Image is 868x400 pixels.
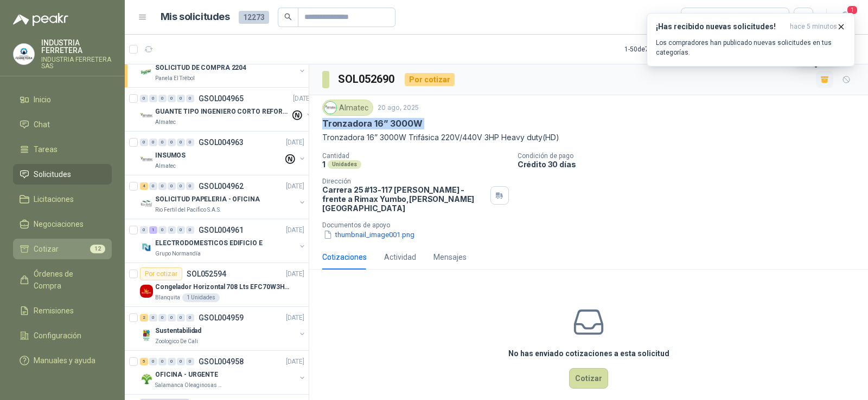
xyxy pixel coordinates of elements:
a: 5 0 0 0 0 0 GSOL004958[DATE] Company LogoOFICINA - URGENTESalamanca Oleaginosas SAS [140,355,307,390]
p: INSUMOS [155,150,186,161]
p: Crédito 30 días [518,160,864,169]
div: 1 - 50 de 7716 [624,41,695,58]
span: hace 5 minutos [790,22,837,31]
h1: Mis solicitudes [161,9,230,25]
span: 1 [846,5,858,15]
div: 0 [168,95,176,102]
img: Logo peakr [13,13,68,26]
p: GSOL004961 [199,226,244,234]
span: search [284,13,292,21]
p: ELECTRODOMESTICOS EDIFICIO E [155,238,263,248]
div: 0 [158,95,167,102]
h3: ¡Has recibido nuevas solicitudes! [656,22,786,31]
div: 0 [186,139,194,146]
a: Inicio [13,89,112,110]
div: 0 [168,314,176,322]
p: 1 [322,160,325,169]
p: [DATE] [286,137,304,148]
button: Cotizar [569,368,608,389]
p: 20 ago, 2025 [378,103,419,113]
p: Grupo Normandía [155,250,201,258]
img: Company Logo [14,44,34,64]
a: Manuales y ayuda [13,350,112,371]
div: 4 [140,182,148,190]
div: 0 [186,226,194,234]
p: Blanquita [155,293,180,302]
div: Todas [688,11,711,23]
a: Licitaciones [13,189,112,209]
div: 0 [149,314,157,322]
div: Almatec [322,100,373,116]
p: INDUSTRIA FERRETERA [41,39,112,54]
div: 0 [177,314,185,322]
div: 0 [158,182,167,190]
a: Por cotizarSOL052594[DATE] Company LogoCongelador Horizontal 708 Lts EFC70W3HTW Blanco Modelo EFC... [125,263,309,307]
span: Manuales y ayuda [34,355,95,366]
span: Inicio [34,94,51,106]
span: Solicitudes [34,168,71,180]
a: Remisiones [13,300,112,321]
div: 0 [186,358,194,365]
div: 0 [140,95,148,102]
img: Company Logo [140,197,153,210]
div: Por cotizar [405,73,455,86]
p: OFICINA - URGENTE [155,370,218,380]
div: 0 [149,358,157,365]
span: 12 [90,245,105,253]
a: Configuración [13,325,112,346]
p: Panela El Trébol [155,74,195,83]
p: [DATE] [286,313,304,323]
img: Company Logo [324,102,336,114]
p: GSOL004965 [199,95,244,102]
span: Remisiones [34,305,74,317]
div: 0 [177,139,185,146]
span: Negociaciones [34,218,84,230]
span: Licitaciones [34,193,74,205]
p: Los compradores han publicado nuevas solicitudes en tus categorías. [656,38,846,57]
p: [DATE] [286,269,304,279]
p: [DATE] [286,225,304,235]
button: 1 [835,8,855,27]
div: 0 [149,182,157,190]
span: Chat [34,119,50,130]
span: Órdenes de Compra [34,268,101,292]
span: Configuración [34,330,81,342]
p: SOLICITUD PAPELERIA - OFICINA [155,194,260,205]
p: [DATE] [286,357,304,367]
p: GSOL004959 [199,314,244,322]
div: Cotizaciones [322,251,367,263]
div: Actividad [384,251,416,263]
p: Almatec [155,162,176,171]
a: 0 1 0 0 0 0 GSOL004961[DATE] Company LogoELECTRODOMESTICOS EDIFICIO EGrupo Normandía [140,224,307,258]
p: Zoologico De Cali [155,337,198,346]
p: Salamanca Oleaginosas SAS [155,381,224,390]
div: 1 [149,226,157,234]
img: Company Logo [140,372,153,385]
div: 0 [158,358,167,365]
p: GUANTE TIPO INGENIERO CORTO REFORZADO [155,107,290,117]
p: Dirección [322,178,486,185]
p: Almatec [155,118,176,127]
div: 0 [177,182,185,190]
div: 0 [186,182,194,190]
p: Tronzadora 16” 3000W [322,118,422,129]
p: [DATE] [286,181,304,192]
a: 4 0 0 0 0 0 GSOL004962[DATE] Company LogoSOLICITUD PAPELERIA - OFICINARio Fertil del Pacífico S.A.S. [140,180,307,214]
p: [DATE] [293,94,311,104]
img: Company Logo [140,65,153,78]
img: Company Logo [140,329,153,342]
div: 0 [168,139,176,146]
a: Solicitudes [13,164,112,185]
div: 0 [168,358,176,365]
div: 0 [168,182,176,190]
a: Cotizar12 [13,239,112,259]
h3: No has enviado cotizaciones a esta solicitud [508,347,669,359]
a: 9 4 0 0 0 0 GSOL004966[DATE] Company LogoSOLICITUD DE COMPRA 2204Panela El Trébol [140,48,307,83]
p: GSOL004963 [199,139,244,146]
div: 0 [177,358,185,365]
p: SOL052594 [187,270,226,278]
div: 0 [158,226,167,234]
a: 0 0 0 0 0 0 GSOL004963[DATE] Company LogoINSUMOSAlmatec [140,136,307,171]
p: Condición de pago [518,152,864,160]
button: thumbnail_image001.png [322,229,416,240]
